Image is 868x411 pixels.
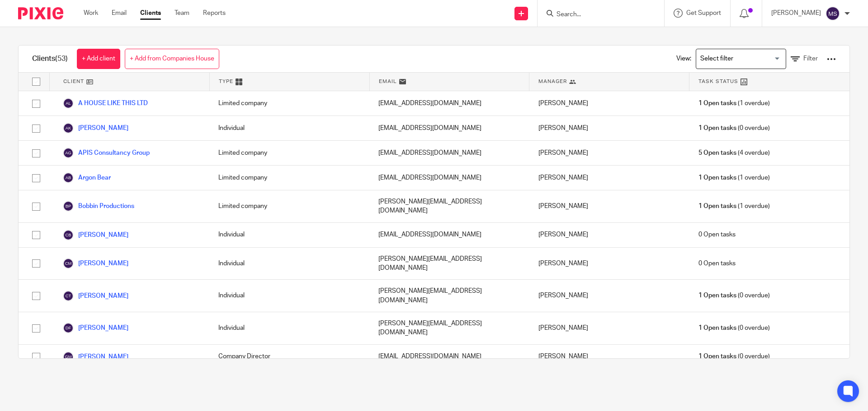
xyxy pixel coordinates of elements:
div: Limited company [209,166,369,190]
span: (0 overdue) [698,323,770,332]
img: Pixie [18,7,63,19]
span: Email [379,78,397,85]
img: svg%3E [63,172,74,183]
div: Individual [209,116,369,140]
img: svg%3E [63,148,74,158]
input: Search for option [697,51,781,67]
span: 1 Open tasks [698,352,736,361]
div: Individual [209,223,369,247]
a: Email [112,9,127,18]
span: Client [63,78,84,85]
a: Argon Bear [63,172,111,183]
div: [PERSON_NAME][EMAIL_ADDRESS][DOMAIN_NAME] [369,190,529,222]
div: Company Director [209,345,369,369]
a: [PERSON_NAME] [63,291,128,301]
div: Individual [209,248,369,280]
img: svg%3E [63,291,74,301]
div: View: [663,46,836,72]
img: svg%3E [63,230,74,240]
h1: Clients [32,54,68,64]
input: Select all [28,73,45,90]
span: (0 overdue) [698,124,770,133]
a: APIS Consultancy Group [63,148,150,158]
div: [PERSON_NAME] [529,280,689,312]
input: Search [556,11,637,19]
div: [PERSON_NAME] [529,166,689,190]
span: (1 overdue) [698,99,770,108]
div: [EMAIL_ADDRESS][DOMAIN_NAME] [369,141,529,165]
div: [PERSON_NAME][EMAIL_ADDRESS][DOMAIN_NAME] [369,312,529,344]
span: 1 Open tasks [698,291,736,300]
span: 0 Open tasks [698,230,736,239]
div: [EMAIL_ADDRESS][DOMAIN_NAME] [369,223,529,247]
div: [PERSON_NAME] [529,345,689,369]
span: Filter [803,55,818,62]
span: (0 overdue) [698,291,770,300]
div: Limited company [209,91,369,115]
div: [EMAIL_ADDRESS][DOMAIN_NAME] [369,116,529,140]
a: Team [175,9,189,18]
img: svg%3E [63,323,74,333]
a: [PERSON_NAME] [63,323,128,333]
div: [PERSON_NAME][EMAIL_ADDRESS][DOMAIN_NAME] [369,248,529,280]
div: [EMAIL_ADDRESS][DOMAIN_NAME] [369,345,529,369]
a: + Add from Companies House [125,49,219,69]
span: Get Support [686,10,721,16]
div: [PERSON_NAME] [529,141,689,165]
span: Manager [538,78,567,85]
img: svg%3E [63,123,74,134]
a: [PERSON_NAME] [63,230,128,240]
div: [PERSON_NAME] [529,312,689,344]
a: [PERSON_NAME] [63,258,128,269]
div: Limited company [209,141,369,165]
div: Individual [209,312,369,344]
a: [PERSON_NAME] [63,123,128,134]
div: [EMAIL_ADDRESS][DOMAIN_NAME] [369,91,529,115]
div: Limited company [209,190,369,222]
span: (1 overdue) [698,202,770,211]
div: Individual [209,280,369,312]
span: 5 Open tasks [698,148,736,157]
span: Type [219,78,233,85]
span: (4 overdue) [698,148,770,157]
div: [PERSON_NAME][EMAIL_ADDRESS][DOMAIN_NAME] [369,280,529,312]
img: svg%3E [63,98,74,109]
a: Bobbin Productions [63,201,134,212]
a: + Add client [77,49,120,69]
span: 0 Open tasks [698,259,736,268]
span: Task Status [698,78,738,85]
div: [PERSON_NAME] [529,248,689,280]
p: [PERSON_NAME] [771,9,821,18]
a: Reports [203,9,226,18]
div: [PERSON_NAME] [529,223,689,247]
img: svg%3E [63,351,74,362]
a: A HOUSE LIKE THIS LTD [63,98,148,109]
img: svg%3E [63,201,74,212]
div: Search for option [696,49,786,69]
span: 1 Open tasks [698,323,736,332]
a: Clients [140,9,161,18]
a: Work [84,9,98,18]
img: svg%3E [826,6,840,21]
a: [PERSON_NAME] [63,351,128,362]
div: [PERSON_NAME] [529,91,689,115]
img: svg%3E [63,258,74,269]
span: (53) [55,55,68,62]
div: [EMAIL_ADDRESS][DOMAIN_NAME] [369,166,529,190]
div: [PERSON_NAME] [529,116,689,140]
span: 1 Open tasks [698,173,736,182]
span: (1 overdue) [698,173,770,182]
div: [PERSON_NAME] [529,190,689,222]
span: 1 Open tasks [698,202,736,211]
span: 1 Open tasks [698,124,736,133]
span: (0 overdue) [698,352,770,361]
span: 1 Open tasks [698,99,736,108]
